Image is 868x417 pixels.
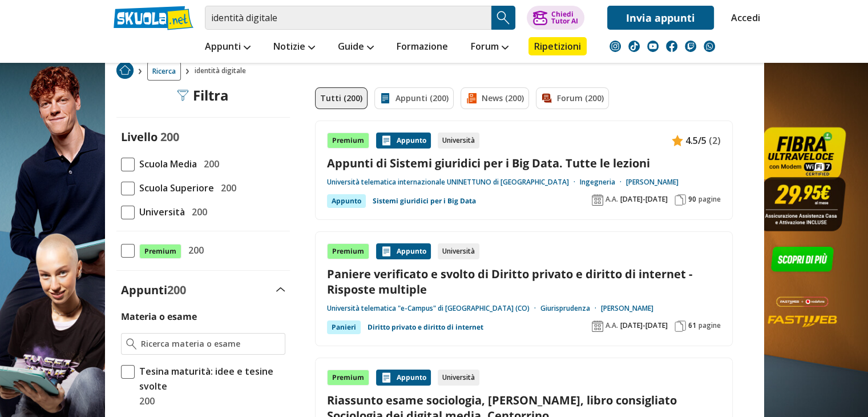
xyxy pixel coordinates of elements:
[438,133,479,149] div: Università
[688,321,696,330] span: 61
[607,6,714,30] a: Invia appunti
[468,37,511,58] a: Forum
[327,370,369,386] div: Premium
[216,181,236,195] span: 200
[381,135,392,146] img: Appunti contenuto
[167,282,186,298] span: 200
[394,37,451,58] a: Formazione
[551,11,578,25] div: Chiedi Tutor AI
[160,129,179,145] span: 200
[466,93,477,104] img: News filtro contenuto
[135,394,155,408] span: 200
[381,246,392,257] img: Appunti contenuto
[731,6,755,30] a: Accedi
[177,90,188,101] img: Filtra filtri mobile
[271,37,318,58] a: Notizie
[438,243,479,259] div: Università
[121,282,186,298] label: Appunti
[536,87,609,109] a: Forum (200)
[609,41,621,52] img: instagram
[135,181,214,195] span: Scuola Superiore
[202,37,253,58] a: Appunti
[376,133,431,149] div: Appunto
[315,87,368,109] a: Tutti (200)
[685,133,706,148] span: 4.5/5
[276,287,285,292] img: Apri e chiudi sezione
[491,6,515,30] button: Search Button
[327,178,580,187] a: Università telematica internazionale UNINETTUNO di [GEOGRAPHIC_DATA]
[126,338,137,350] img: Ricerca materia o esame
[187,205,207,219] span: 200
[373,194,476,208] a: Sistemi giuridici per i Big Data
[141,338,280,350] input: Ricerca materia o esame
[527,6,584,30] button: ChiediTutor AI
[540,304,601,313] a: Giurisprudenza
[376,370,431,386] div: Appunto
[335,37,377,58] a: Guide
[116,62,134,79] img: Home
[121,310,197,323] label: Materia o esame
[666,41,677,52] img: facebook
[605,195,618,204] span: A.A.
[327,266,721,297] a: Paniere verificato e svolto di Diritto privato e diritto di internet - Risposte multiple
[620,321,668,330] span: [DATE]-[DATE]
[699,321,721,330] span: pagine
[195,62,251,81] span: identità digitale
[327,155,721,171] a: Appunti di Sistemi giuridici per i Big Data. Tutte le lezioni
[647,41,659,52] img: youtube
[135,157,197,171] span: Scuola Media
[626,178,679,187] a: [PERSON_NAME]
[327,304,540,313] a: Università telematica "e-Campus" di [GEOGRAPHIC_DATA] (CO)
[601,304,653,313] a: [PERSON_NAME]
[327,320,361,334] div: Panieri
[528,37,587,55] a: Ripetizioni
[685,41,696,52] img: twitch
[147,62,181,81] a: Ricerca
[704,41,715,52] img: WhatsApp
[327,133,369,149] div: Premium
[438,370,479,386] div: Università
[368,320,483,334] a: Diritto privato e diritto di internet
[184,243,204,258] span: 200
[380,93,391,104] img: Appunti filtro contenuto
[327,194,366,208] div: Appunto
[461,87,529,109] a: News (200)
[620,195,668,204] span: [DATE]-[DATE]
[177,87,229,103] div: Filtra
[139,244,181,259] span: Premium
[592,320,603,332] img: Anno accademico
[121,129,158,145] label: Livello
[675,320,686,332] img: Pagine
[376,243,431,259] div: Appunto
[541,93,552,104] img: Forum filtro contenuto
[709,133,721,148] span: (2)
[116,62,134,81] a: Home
[199,157,219,171] span: 200
[374,87,454,109] a: Appunti (200)
[495,9,512,26] img: Cerca appunti, riassunti o versioni
[672,135,683,146] img: Appunti contenuto
[688,195,696,204] span: 90
[205,6,491,30] input: Cerca appunti, riassunti o versioni
[381,372,392,383] img: Appunti contenuto
[605,321,618,330] span: A.A.
[327,243,369,259] div: Premium
[135,205,185,219] span: Università
[675,194,686,206] img: Pagine
[135,364,285,394] span: Tesina maturità: idee e tesine svolte
[628,41,640,52] img: tiktok
[580,178,626,187] a: Ingegneria
[699,195,721,204] span: pagine
[592,194,603,206] img: Anno accademico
